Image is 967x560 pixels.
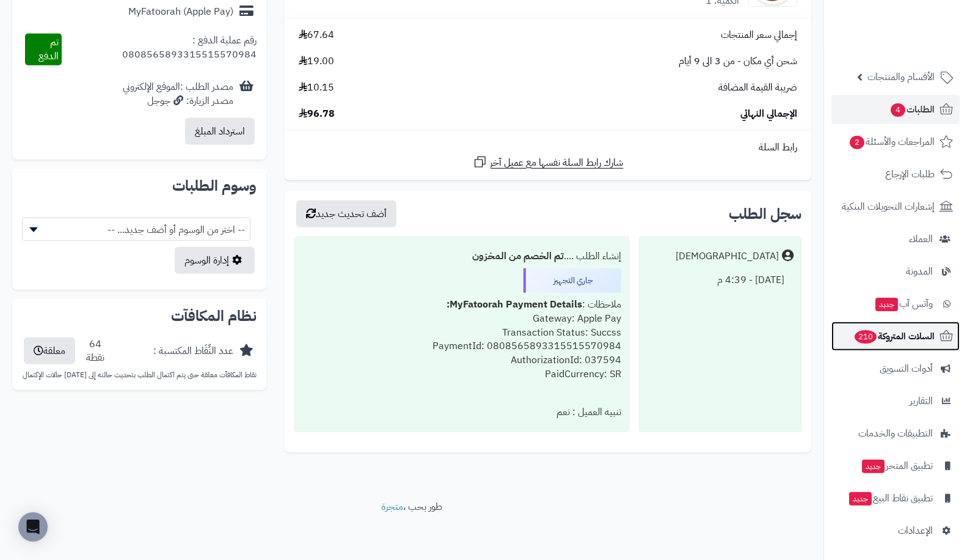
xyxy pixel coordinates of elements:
[848,133,935,150] span: المراجعات والأسئلة
[22,370,257,380] p: نقاط المكافآت معلقة حتى يتم اكتمال الطلب بتحديث حالته إلى [DATE] حالات الإكتمال
[491,156,624,170] span: شارك رابط السلة نفسها مع عميل آخر
[676,249,779,263] div: [DEMOGRAPHIC_DATA]
[721,28,797,42] span: إجمالي سعر المنتجات
[831,160,960,189] a: طلبات الإرجاع
[647,268,794,292] div: [DATE] - 4:39 م
[858,425,933,442] span: التطبيقات والخدمات
[123,80,233,108] div: مصدر الطلب :الموقع الإلكتروني
[679,54,797,68] span: شحن أي مكان - من 3 الى 9 أيام
[185,118,255,145] button: استرداد المبلغ
[472,249,564,263] b: تم الخصم من المخزون
[842,198,935,215] span: إشعارات التحويلات البنكية
[524,268,621,293] div: جاري التجهيز
[299,54,334,68] span: 19.00
[831,289,960,319] a: وآتس آبجديد
[831,127,960,157] a: المراجعات والأسئلة2
[906,263,933,280] span: المدونة
[740,107,797,121] span: الإجمالي النهائي
[299,28,334,42] span: 67.64
[850,136,864,149] span: 2
[718,81,797,95] span: ضريبة القيمة المضافة
[123,94,233,108] div: مصدر الزيارة: جوجل
[18,512,48,542] div: Open Intercom Messenger
[831,516,960,545] a: الإعدادات
[473,155,624,170] a: شارك رابط السلة نفسها مع عميل آخر
[729,207,801,221] h3: سجل الطلب
[831,192,960,221] a: إشعارات التحويلات البنكية
[831,354,960,383] a: أدوات التسويق
[22,218,250,241] span: -- اختر من الوسوم أو أضف جديد... --
[86,337,104,366] div: 64
[861,457,933,474] span: تطبيق المتجر
[848,490,933,507] span: تطبيق نقاط البيع
[24,337,75,364] button: معلقة
[910,392,933,410] span: التقارير
[175,247,255,274] a: إدارة الوسوم
[302,293,621,400] div: ملاحظات : Gateway: Apple Pay Transaction Status: Succss PaymentId: 0808565893315515570984 Authori...
[855,330,877,344] span: 210
[86,351,104,365] div: نقطة
[381,499,403,514] a: متجرة
[831,484,960,513] a: تطبيق نقاط البيعجديد
[867,68,935,86] span: الأقسام والمنتجات
[862,460,885,473] span: جديد
[447,297,582,312] b: MyFatoorah Payment Details:
[302,400,621,424] div: تنبيه العميل : نعم
[299,81,334,95] span: 10.15
[909,230,933,248] span: العملاء
[874,295,933,312] span: وآتس آب
[831,386,960,416] a: التقارير
[831,419,960,448] a: التطبيقات والخدمات
[889,101,935,118] span: الطلبات
[831,322,960,351] a: السلات المتروكة210
[880,360,933,377] span: أدوات التسويق
[299,107,335,121] span: 96.78
[891,103,905,117] span: 4
[38,35,59,64] span: تم الدفع
[831,224,960,254] a: العملاء
[22,179,257,193] h2: وسوم الطلبات
[62,34,257,65] div: رقم عملية الدفع : 0808565893315515570984
[849,492,872,506] span: جديد
[23,218,250,241] span: -- اختر من الوسوم أو أضف جديد... --
[296,201,396,227] button: أضف تحديث جديد
[128,5,233,19] div: MyFatoorah (Apple Pay)
[875,298,898,311] span: جديد
[22,309,257,323] h2: نظام المكافآت
[831,257,960,286] a: المدونة
[290,141,806,155] div: رابط السلة
[831,95,960,124] a: الطلبات4
[898,522,933,539] span: الإعدادات
[302,245,621,268] div: إنشاء الطلب ....
[885,166,935,183] span: طلبات الإرجاع
[831,451,960,481] a: تطبيق المتجرجديد
[853,328,935,345] span: السلات المتروكة
[153,344,233,358] div: عدد النِّقَاط المكتسبة :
